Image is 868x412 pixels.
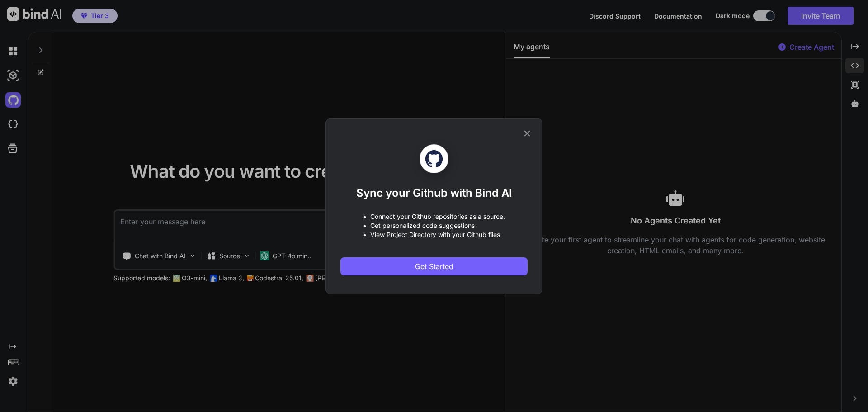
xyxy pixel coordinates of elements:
p: • View Project Directory with your Github files [363,230,505,239]
h1: Sync your Github with Bind AI [356,186,512,200]
span: Get Started [415,261,453,272]
p: • Connect your Github repositories as a source. [363,212,505,221]
button: Get Started [340,257,528,275]
p: • Get personalized code suggestions [363,221,505,230]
